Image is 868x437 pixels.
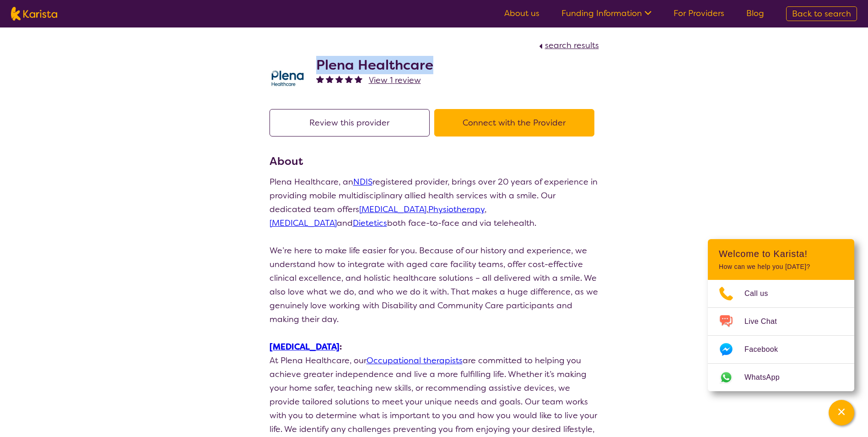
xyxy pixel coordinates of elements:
ul: Choose channel [708,280,854,391]
img: fullstar [335,75,343,83]
img: Karista logo [11,7,57,21]
a: [MEDICAL_DATA] [270,341,340,352]
a: For Providers [674,8,724,19]
a: Back to search [786,6,857,21]
img: ehd3j50wdk7ycqmad0oe.png [270,59,306,96]
p: Plena Healthcare, an registered provider, brings over 20 years of experience in providing mobile ... [270,175,599,230]
button: Review this provider [270,109,430,137]
div: Channel Menu [708,239,854,391]
span: Live Chat [744,315,788,328]
span: Back to search [792,8,851,19]
span: Facebook [744,343,789,356]
strong: : [270,341,342,352]
img: fullstar [316,75,324,83]
a: Connect with the Provider [434,117,599,128]
a: Review this provider [270,117,434,128]
a: [MEDICAL_DATA] [270,218,337,229]
a: Blog [746,8,764,19]
a: Web link opens in a new tab. [708,364,854,391]
span: Call us [744,287,779,300]
a: Dietetics [353,218,387,229]
a: Physiotherapy [428,204,485,215]
a: NDIS [353,176,372,187]
a: About us [504,8,539,19]
img: fullstar [345,75,353,83]
a: Occupational therapists [367,355,463,366]
button: Connect with the Provider [434,109,594,137]
span: View 1 review [369,75,421,86]
span: search results [545,40,599,51]
button: Channel Menu [829,400,854,426]
a: View 1 review [369,73,421,87]
a: search results [537,40,599,51]
span: WhatsApp [744,371,791,384]
img: fullstar [326,75,334,83]
p: How can we help you [DATE]? [719,263,843,271]
img: fullstar [355,75,362,83]
h2: Plena Healthcare [316,57,433,73]
h3: About [270,153,599,169]
h2: Welcome to Karista! [719,248,843,259]
a: Funding Information [561,8,652,19]
a: [MEDICAL_DATA] [359,204,426,215]
p: We’re here to make life easier for you. Because of our history and experience, we understand how ... [270,244,599,326]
